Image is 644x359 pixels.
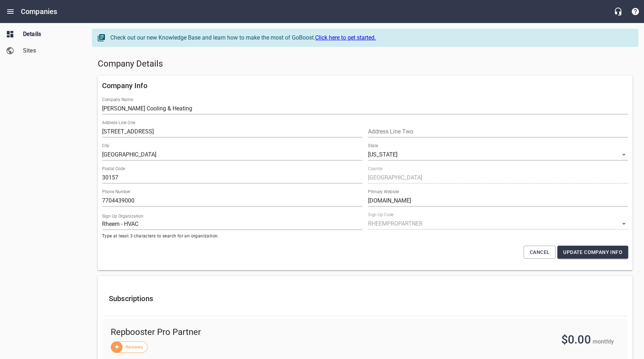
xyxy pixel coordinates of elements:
a: Click here to get started. [315,34,376,41]
h6: Company Info [102,80,628,91]
label: Primary Website [368,190,399,194]
button: Live Chat [609,3,627,20]
span: Repbooster Pro Partner [111,327,376,338]
label: City [102,144,109,148]
input: Start typing to search organizations [102,218,362,230]
label: State [368,144,378,148]
span: Cancel [530,248,549,257]
button: Update Company Info [557,246,628,259]
div: Reviews [111,341,148,353]
label: Address Line One [102,121,135,125]
label: Sign Up Code [368,213,394,217]
button: Cancel [524,246,556,259]
span: Details [23,30,78,38]
span: monthly [593,338,614,345]
div: Check out our new Knowledge Base and learn how to make the most of GoBoost. [110,33,631,42]
label: Country [368,167,383,171]
span: Sites [23,46,78,55]
label: Phone Number [102,190,130,194]
span: Type at least 3 characters to search for an organization. [102,233,362,240]
h5: Company Details [98,58,632,70]
h6: Subscriptions [109,293,621,304]
span: Update Company Info [563,248,622,257]
span: $0.00 [561,333,591,346]
button: Support Portal [627,3,644,20]
span: Reviews [121,344,147,351]
label: Postal Code [102,167,125,171]
label: Company Name [102,97,133,102]
button: Open drawer [2,3,19,20]
h6: Companies [21,6,57,17]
